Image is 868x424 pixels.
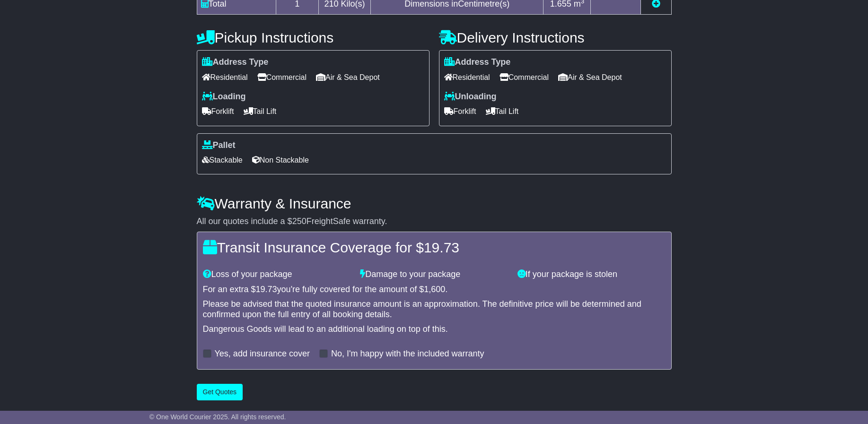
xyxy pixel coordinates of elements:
span: Air & Sea Depot [316,70,380,85]
h4: Pickup Instructions [197,30,430,45]
span: Forklift [444,104,476,119]
span: Stackable [202,153,243,167]
span: Non Stackable [252,153,309,167]
span: 19.73 [256,285,277,294]
span: 1,600 [424,285,445,294]
div: Loss of your package [198,269,356,280]
span: 19.73 [424,240,459,255]
div: Dangerous Goods will lead to an additional loading on top of this. [203,324,666,335]
span: Forklift [202,104,234,119]
div: If your package is stolen [513,269,670,280]
span: © One World Courier 2025. All rights reserved. [149,413,286,421]
label: Pallet [202,140,236,151]
label: Address Type [444,57,511,68]
label: Address Type [202,57,269,68]
div: Damage to your package [355,269,513,280]
label: Unloading [444,92,497,102]
label: Yes, add insurance cover [215,349,310,359]
span: Air & Sea Depot [558,70,622,85]
span: Commercial [500,70,549,85]
span: Residential [444,70,490,85]
label: Loading [202,92,246,102]
div: Please be advised that the quoted insurance amount is an approximation. The definitive price will... [203,299,666,320]
label: No, I'm happy with the included warranty [331,349,484,359]
span: Tail Lift [244,104,277,119]
h4: Transit Insurance Coverage for $ [203,240,666,255]
span: Tail Lift [486,104,519,119]
div: All our quotes include a $ FreightSafe warranty. [197,216,672,227]
h4: Warranty & Insurance [197,196,672,211]
h4: Delivery Instructions [439,30,672,45]
div: For an extra $ you're fully covered for the amount of $ . [203,285,666,295]
span: Commercial [257,70,307,85]
button: Get Quotes [197,384,243,400]
span: 250 [292,216,307,226]
span: Residential [202,70,248,85]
